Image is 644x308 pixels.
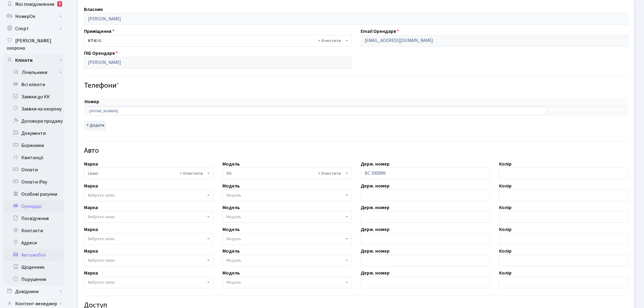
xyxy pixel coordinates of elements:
a: Оплати iPay [3,176,64,188]
label: Колір [499,182,512,190]
span: Вибрати запис [88,192,115,198]
label: Держ. номер [361,226,390,233]
label: Марка [84,182,98,190]
span: Видалити всі елементи [180,170,203,177]
label: Email Орендаря [361,28,399,35]
label: Модель [222,182,240,190]
label: ПІБ Орендаря [84,50,118,57]
span: Видалити всі елементи [318,170,341,177]
a: НомерОк [3,10,64,23]
b: КТ4 [88,38,96,44]
a: Щоденник [3,261,64,273]
label: Модель [222,204,240,211]
a: Адреси [3,237,64,249]
span: Lexus [88,170,206,177]
a: Орендарі [3,200,64,212]
th: Номер [84,97,549,106]
span: GS [226,170,344,177]
span: Lexus [84,168,213,179]
span: Вибрати запис [88,279,115,285]
a: Клієнти [3,54,64,66]
a: Довідники [3,285,64,298]
span: Модель [226,214,241,220]
a: Посвідчення [3,212,64,225]
a: [PERSON_NAME] охорона [3,35,64,54]
label: Держ. номер [361,160,390,168]
a: Порушення [3,273,64,285]
span: Мої повідомлення [15,1,54,8]
a: Заявки до КК [3,91,64,103]
span: GS [222,168,352,179]
label: Колір [499,226,512,233]
label: Модель [222,269,240,277]
span: Вибрати запис [88,214,115,220]
label: Держ. номер [361,269,390,277]
span: <b>КТ4</b>&nbsp;&nbsp;&nbsp;241 [88,38,344,44]
label: Колір [499,204,512,211]
label: Держ. номер [361,247,390,255]
a: Автомобілі [3,249,64,261]
a: Боржники [3,139,64,152]
label: Модель [222,160,240,168]
span: Вибрати запис [88,257,115,264]
label: Марка [84,247,98,255]
h4: Авто [84,146,628,155]
label: Колір [499,160,512,168]
label: Марка [84,226,98,233]
label: Модель [222,226,240,233]
a: Лічильники [7,66,64,79]
a: Особові рахунки [3,188,64,200]
a: Всі клієнти [3,79,64,91]
label: Марка [84,204,98,211]
label: Власник [84,6,103,13]
span: Модель [226,236,241,242]
span: Модель [226,192,241,198]
div: 5 [57,1,62,7]
input: Буде використано в якості логіна [361,35,629,47]
a: Контакти [3,225,64,237]
label: Держ. номер [361,182,390,190]
label: Держ. номер [361,204,390,211]
span: <b>КТ4</b>&nbsp;&nbsp;&nbsp;241 [84,35,352,47]
span: Модель [226,257,241,264]
label: Модель [222,247,240,255]
a: Квитанції [3,152,64,164]
h4: Телефони [84,81,628,90]
a: Договори продажу [3,115,64,127]
a: Оплати [3,164,64,176]
label: Колір [499,269,512,277]
button: Додати [84,121,106,130]
label: Марка [84,269,98,277]
label: Колір [499,247,512,255]
label: Марка [84,160,98,168]
label: Приміщення [84,28,114,35]
a: Документи [3,127,64,139]
span: Модель [226,279,241,285]
span: Вибрати запис [88,236,115,242]
a: Спорт [3,23,64,35]
a: Заявки на охорону [3,103,64,115]
span: Видалити всі елементи [318,38,341,44]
